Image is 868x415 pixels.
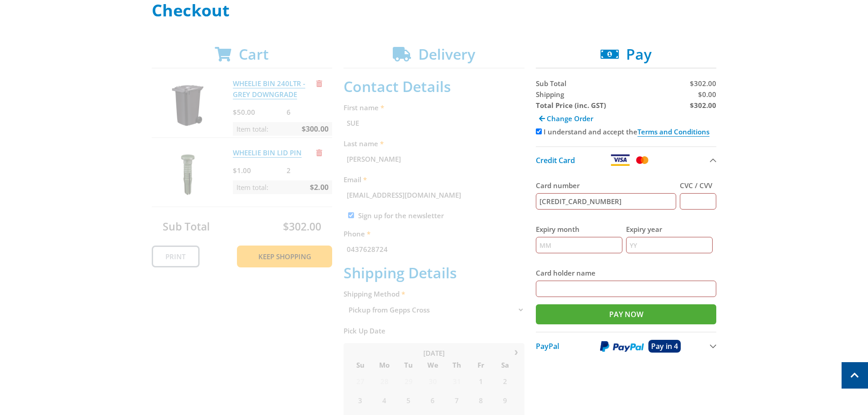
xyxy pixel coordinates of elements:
[536,224,622,235] label: Expiry month
[152,1,717,20] h1: Checkout
[626,224,713,235] label: Expiry year
[651,341,678,351] span: Pay in 4
[536,146,717,173] button: Credit Card
[536,180,677,191] label: Card number
[626,237,713,253] input: YY
[610,154,630,166] img: Visa
[536,332,717,360] button: PayPal Pay in 4
[536,267,717,278] label: Card holder name
[536,304,717,324] input: Pay Now
[536,79,566,88] span: Sub Total
[536,90,564,99] span: Shipping
[544,127,709,137] label: I understand and accept the
[536,237,622,253] input: MM
[547,114,593,123] span: Change Order
[600,341,644,352] img: PayPal
[690,79,716,88] span: $302.00
[680,180,716,191] label: CVC / CVV
[536,341,559,351] span: PayPal
[536,101,606,110] strong: Total Price (inc. GST)
[637,127,709,137] a: Terms and Conditions
[536,155,575,165] span: Credit Card
[536,111,596,126] a: Change Order
[698,90,716,99] span: $0.00
[690,101,716,110] strong: $302.00
[634,154,650,166] img: Mastercard
[536,128,542,134] input: Please accept the terms and conditions.
[626,44,652,64] span: Pay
